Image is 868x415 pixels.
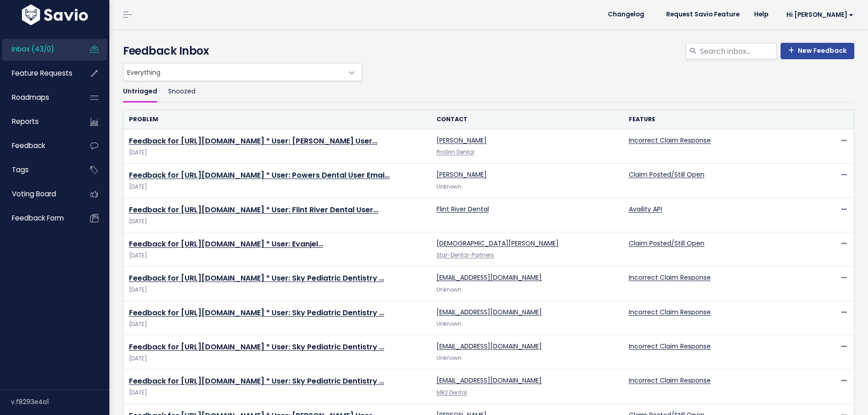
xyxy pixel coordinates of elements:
a: Feedback for [URL][DOMAIN_NAME] * User: Sky Pediatric Dentistry … [129,307,384,318]
a: Feedback for [URL][DOMAIN_NAME] * User: Sky Pediatric Dentistry … [129,273,384,283]
a: Tags [2,159,76,180]
a: Feedback for [URL][DOMAIN_NAME] * User: Flint River Dental User… [129,205,378,215]
span: [DATE] [129,182,426,192]
a: Incorrect Claim Response [629,307,711,317]
ul: Filter feature requests [123,81,854,102]
span: Feature Requests [12,68,72,78]
a: [EMAIL_ADDRESS][DOMAIN_NAME] [437,273,542,282]
a: Incorrect Claim Response [629,342,711,351]
span: [DATE] [129,320,426,329]
th: Feature [623,110,816,129]
a: Incorrect Claim Response [629,273,711,282]
a: MB2 Dental [437,389,467,396]
span: Everything [123,63,362,81]
a: [DEMOGRAPHIC_DATA][PERSON_NAME] [437,239,559,248]
span: Feedback form [12,213,64,223]
a: Feedback for [URL][DOMAIN_NAME] * User: [PERSON_NAME] User… [129,136,377,146]
div: v.f8293e4a1 [11,390,109,414]
span: [DATE] [129,388,426,398]
th: Contact [431,110,623,129]
span: Roadmaps [12,92,49,102]
a: Feedback [2,135,76,156]
span: [DATE] [129,251,426,261]
span: Changelog [608,11,644,18]
span: [DATE] [129,217,426,226]
a: Incorrect Claim Response [629,376,711,385]
span: Hi [PERSON_NAME] [786,11,853,18]
a: Feedback for [URL][DOMAIN_NAME] * User: Powers Dental User Emai… [129,170,390,180]
a: [EMAIL_ADDRESS][DOMAIN_NAME] [437,376,542,385]
span: Unknown [437,183,462,190]
span: Tags [12,165,29,174]
a: Reports [2,111,76,132]
span: Everything [123,63,344,81]
a: ProGrin Dental [437,149,474,156]
span: Reports [12,117,39,126]
input: Search inbox... [699,43,777,59]
a: Flint River Dental [437,205,489,214]
a: Feedback for [URL][DOMAIN_NAME] * User: Sky Pediatric Dentistry … [129,342,384,352]
a: Star-Dental-Partners [437,251,494,259]
a: [EMAIL_ADDRESS][DOMAIN_NAME] [437,342,542,351]
span: Inbox (43/0) [12,44,54,54]
img: logo-white.9d6f32f41409.svg [20,5,90,25]
span: [DATE] [129,354,426,364]
a: Voting Board [2,184,76,205]
a: Feedback for [URL][DOMAIN_NAME] * User: Sky Pediatric Dentistry … [129,376,384,386]
a: Feature Requests [2,63,76,84]
a: [PERSON_NAME] [437,136,487,145]
a: Help [747,8,776,21]
span: Voting Board [12,189,56,199]
a: Incorrect Claim Response [629,136,711,145]
span: Unknown [437,320,462,328]
span: Unknown [437,286,462,293]
h4: Feedback Inbox [123,43,854,59]
span: [DATE] [129,285,426,295]
a: Roadmaps [2,87,76,108]
a: Inbox (43/0) [2,39,76,60]
a: Feedback for [URL][DOMAIN_NAME] * User: Evanjel… [129,239,323,249]
a: Request Savio Feature [659,8,747,21]
span: Feedback [12,141,45,150]
span: [DATE] [129,148,426,158]
a: Availity API [629,205,662,214]
a: Claim Posted/Still Open [629,239,704,248]
a: Untriaged [123,81,157,102]
th: Problem [123,110,431,129]
a: Hi [PERSON_NAME] [776,8,861,22]
a: Feedback form [2,208,76,229]
a: Claim Posted/Still Open [629,170,704,179]
span: Unknown [437,354,462,362]
a: Snoozed [168,81,195,102]
a: [EMAIL_ADDRESS][DOMAIN_NAME] [437,307,542,317]
a: New Feedback [781,43,854,59]
a: [PERSON_NAME] [437,170,487,179]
